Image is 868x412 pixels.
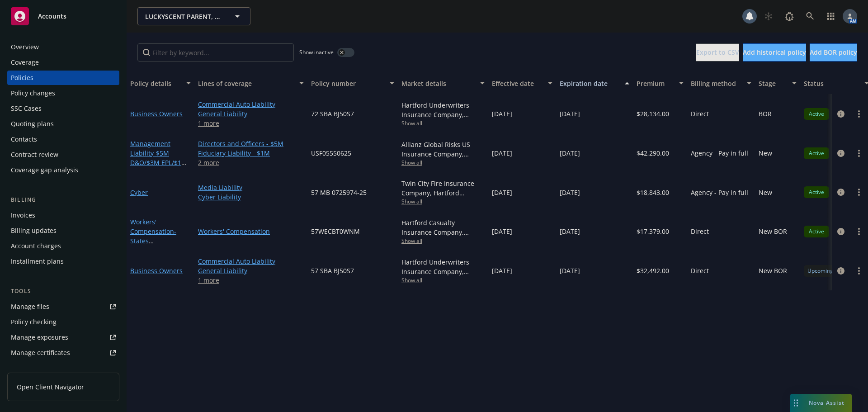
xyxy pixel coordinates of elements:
span: Active [807,227,826,236]
span: 57 SBA BJ50S7 [311,266,354,275]
a: Manage certificates [7,346,119,360]
button: LUCKYSCENT PARENT, LLC [137,7,250,25]
a: Management Liability [130,139,187,176]
span: $17,379.00 [637,227,669,236]
div: Twin City Fire Insurance Company, Hartford Insurance Group [401,179,485,198]
span: [DATE] [560,109,580,118]
span: Show all [401,119,485,127]
div: Installment plans [11,254,64,269]
a: Directors and Officers - $5M [198,139,304,148]
a: Overview [7,40,119,54]
div: SSC Cases [11,101,42,116]
span: Active [807,110,826,118]
button: Market details [398,72,488,94]
span: Add BOR policy [810,48,857,57]
span: Show all [401,198,485,205]
span: Show inactive [299,48,334,56]
a: Workers' Compensation [198,227,304,236]
button: Policy details [127,72,194,94]
span: Direct [691,109,709,118]
a: Search [801,7,819,25]
a: Accounts [7,4,119,29]
a: Manage claims [7,361,119,375]
div: Billing [7,195,119,204]
a: circleInformation [835,109,846,119]
a: Commercial Auto Liability [198,99,304,109]
a: SSC Cases [7,101,119,116]
a: Start snowing [759,7,778,25]
button: Add BOR policy [810,43,857,62]
div: Manage files [11,299,49,314]
span: Direct [691,227,709,236]
a: General Liability [198,266,304,275]
span: $32,492.00 [637,266,669,275]
div: Invoices [11,208,35,223]
a: Media Liability [198,183,304,192]
a: Billing updates [7,223,119,238]
span: LUCKYSCENT PARENT, LLC [145,12,223,21]
span: [DATE] [560,188,580,197]
a: Installment plans [7,254,119,269]
span: New [759,148,772,158]
div: Effective date [492,79,542,88]
div: Hartford Underwriters Insurance Company, Hartford Insurance Group [401,257,485,276]
a: more [854,226,864,237]
span: $28,134.00 [637,109,669,118]
span: New BOR [759,227,787,236]
span: [DATE] [492,227,512,236]
span: Upcoming [807,267,833,275]
span: [DATE] [492,148,512,158]
div: Expiration date [560,79,619,88]
a: circleInformation [835,226,846,237]
input: Filter by keyword... [137,43,294,62]
div: Manage exposures [11,330,68,345]
a: Workers' Compensation [130,218,187,283]
a: Manage exposures [7,330,119,345]
span: Direct [691,266,709,275]
a: Switch app [822,7,840,25]
span: [DATE] [560,266,580,275]
div: Stage [759,79,787,88]
span: $18,843.00 [637,188,669,197]
span: Accounts [38,13,66,20]
span: [DATE] [492,188,512,197]
a: more [854,265,864,276]
button: Policy number [307,72,398,94]
button: Effective date [488,72,556,94]
div: Billing method [691,79,741,88]
span: BOR [759,109,772,118]
a: Manage files [7,299,119,314]
a: Policies [7,71,119,85]
span: [DATE] [492,109,512,118]
span: [DATE] [560,227,580,236]
a: Quoting plans [7,117,119,131]
span: Nova Assist [809,399,844,407]
div: Market details [401,79,475,88]
span: [DATE] [560,148,580,158]
a: Business Owners [130,266,183,275]
div: Allianz Global Risks US Insurance Company, Allianz [401,140,485,159]
div: Contacts [11,132,37,147]
span: [DATE] [492,266,512,275]
a: Policy checking [7,315,119,329]
a: Coverage [7,55,119,70]
a: circleInformation [835,148,846,159]
span: USF05550625 [311,148,351,158]
button: Lines of coverage [194,72,307,94]
div: Manage claims [11,361,57,375]
span: Active [807,149,826,157]
div: Status [804,79,859,88]
a: more [854,109,864,119]
div: Coverage [11,55,39,70]
a: 1 more [198,118,304,128]
a: 1 more [198,275,304,285]
span: 57WECBT0WNM [311,227,360,236]
a: 2 more [198,158,304,167]
a: Coverage gap analysis [7,163,119,177]
a: more [854,148,864,159]
div: Manage certificates [11,346,70,360]
button: Add historical policy [743,43,806,62]
div: Billing updates [11,223,57,238]
button: Expiration date [556,72,633,94]
button: Premium [633,72,687,94]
